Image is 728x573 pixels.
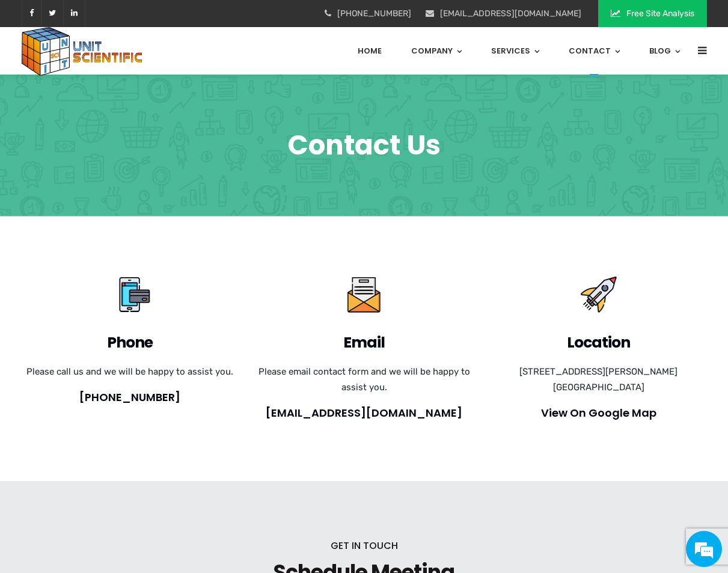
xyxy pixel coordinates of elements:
a: Company [411,27,462,75]
h3: Email [256,332,473,353]
div: UnitSci Bot Online [81,60,220,76]
img: Phone-Icon [119,271,167,319]
h3: Location [491,332,707,353]
li: [EMAIL_ADDRESS][DOMAIN_NAME] [426,6,581,22]
a: Contact [569,27,620,75]
div: UnitSci Bot Online [20,299,84,308]
p: [GEOGRAPHIC_DATA] [491,379,707,395]
a: View On Google Map [541,405,656,420]
li: [PHONE_NUMBER] [325,6,411,22]
p: Contact Us [22,129,707,162]
div: Customer facing [81,76,220,90]
p: Please email contact form and we will be happy to assist you. [256,364,473,395]
textarea: Choose an option [6,350,229,393]
img: Location-Icon [581,271,629,319]
img: Email-Icon [347,271,396,319]
a: [PHONE_NUMBER] [79,390,180,405]
h3: Phone [22,332,238,353]
h6: GET IN TOUCH [139,538,590,554]
a: [EMAIL_ADDRESS][DOMAIN_NAME] [266,405,462,420]
div: Navigation go back [13,66,31,84]
p: Please call us and we will be happy to assist you. [22,364,238,379]
p: [STREET_ADDRESS][PERSON_NAME] [491,364,707,379]
div: Minimize live chat window [197,6,226,35]
a: Blog [649,27,680,75]
a: Services [491,27,539,75]
a: Home [358,27,382,75]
